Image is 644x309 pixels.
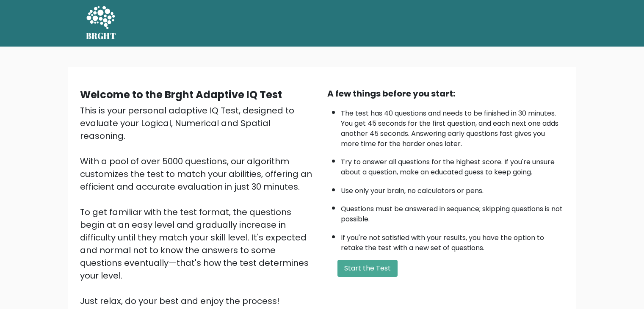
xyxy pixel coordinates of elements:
[337,260,398,277] button: Start the Test
[341,182,564,196] li: Use only your brain, no calculators or pens.
[341,229,564,253] li: If you're not satisfied with your results, you have the option to retake the test with a new set ...
[80,88,282,102] b: Welcome to the Brght Adaptive IQ Test
[80,104,317,307] div: This is your personal adaptive IQ Test, designed to evaluate your Logical, Numerical and Spatial ...
[341,104,564,149] li: The test has 40 questions and needs to be finished in 30 minutes. You get 45 seconds for the firs...
[341,200,564,224] li: Questions must be answered in sequence; skipping questions is not possible.
[327,87,564,100] div: A few things before you start:
[86,3,116,43] a: BRGHT
[341,153,564,177] li: Try to answer all questions for the highest score. If you're unsure about a question, make an edu...
[86,31,116,41] h5: BRGHT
